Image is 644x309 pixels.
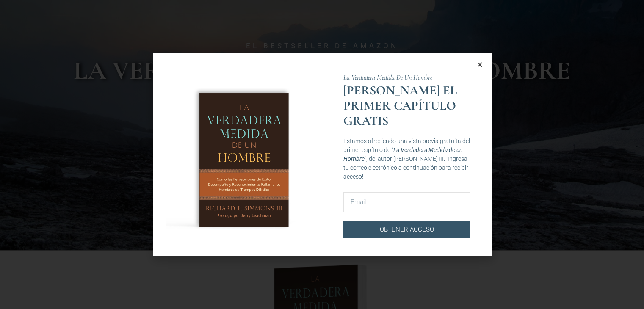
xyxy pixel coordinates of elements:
button: Obtener acceso [343,221,470,238]
a: Close [477,61,483,68]
strong: La Verdadera Medida de un Hombre [343,146,463,162]
input: Email [343,192,470,212]
span: Obtener acceso [380,224,434,235]
h2: [PERSON_NAME] EL PRIMER CAPÍTULO GRATIS [343,83,470,129]
p: Estamos ofreciendo una vista previa gratuita del primer capítulo de “ “, del autor [PERSON_NAME] ... [343,137,470,181]
h2: La Verdadera Medida De Un Hombre [343,74,470,81]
